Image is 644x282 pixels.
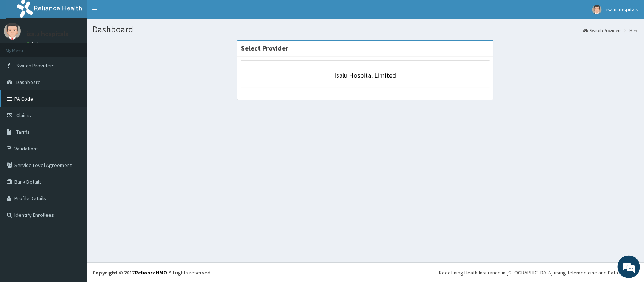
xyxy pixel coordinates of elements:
[592,5,602,14] img: User Image
[439,269,638,276] div: Redefining Heath Insurance in [GEOGRAPHIC_DATA] using Telemedicine and Data Science!
[241,44,288,52] strong: Select Provider
[26,41,45,46] a: Online
[335,71,397,80] a: Isalu Hospital Limited
[16,79,41,86] span: Dashboard
[583,27,621,34] a: Switch Providers
[26,31,68,37] p: isalu hospitals
[16,62,55,69] span: Switch Providers
[4,23,21,40] img: User Image
[92,269,169,276] strong: Copyright © 2017 .
[16,112,31,119] span: Claims
[622,27,638,34] li: Here
[87,263,644,282] footer: All rights reserved.
[16,129,30,135] span: Tariffs
[92,25,638,34] h1: Dashboard
[135,269,167,276] a: RelianceHMO
[606,6,638,13] span: isalu hospitals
